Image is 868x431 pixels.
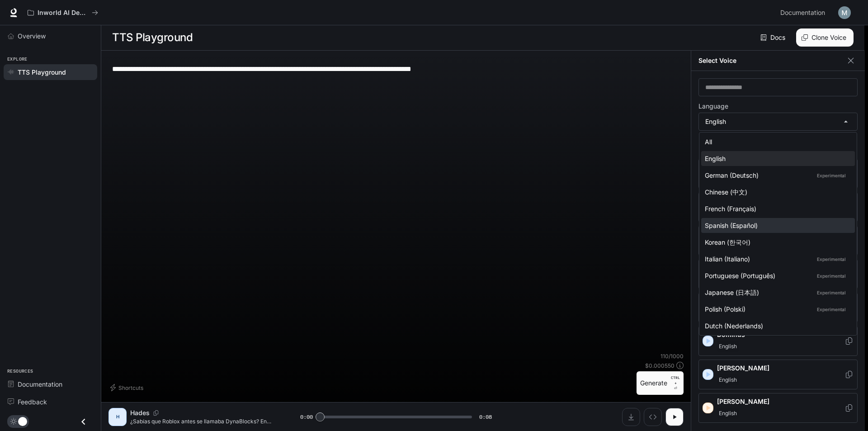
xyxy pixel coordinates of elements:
[815,171,848,180] p: Experimental
[815,289,848,297] p: Experimental
[705,304,848,314] div: Polish (Polski)
[705,154,848,163] div: English
[815,255,848,263] p: Experimental
[705,271,848,280] div: Portuguese (Português)
[705,321,848,331] div: Dutch (Nederlands)
[705,221,848,230] div: Spanish (Español)
[705,288,848,297] div: Japanese (日本語)
[815,272,848,280] p: Experimental
[705,254,848,264] div: Italian (Italiano)
[705,187,848,197] div: Chinese (中文)
[705,137,848,147] div: All
[705,204,848,213] div: French (Français)
[815,305,848,313] p: Experimental
[705,171,848,180] div: German (Deutsch)
[705,237,848,247] div: Korean (한국어)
